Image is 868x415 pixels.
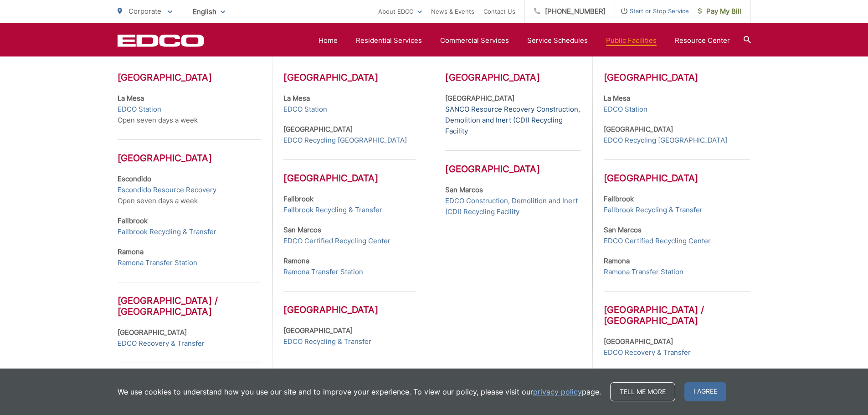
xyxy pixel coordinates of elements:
[283,125,353,133] strong: [GEOGRAPHIC_DATA]
[610,382,675,401] a: Tell me more
[675,35,730,46] a: Resource Center
[118,174,261,206] p: Open seven days a week
[283,236,390,246] a: EDCO Certified Recycling Center
[527,35,588,46] a: Service Schedules
[118,386,601,397] p: We use cookies to understand how you use our site and to improve your experience. To view our pol...
[445,72,580,83] h3: [GEOGRAPHIC_DATA]
[118,338,205,349] a: EDCO Recovery & Transfer
[283,291,416,315] h3: [GEOGRAPHIC_DATA]
[533,386,582,397] a: privacy policy
[604,266,683,277] a: Ramona Transfer Station
[483,6,515,17] a: Contact Us
[283,94,310,102] strong: La Mesa
[604,256,630,265] strong: Ramona
[283,72,416,83] h3: [GEOGRAPHIC_DATA]
[283,104,327,115] a: EDCO Station
[118,93,261,126] p: Open seven days a week
[440,35,509,46] a: Commercial Services
[283,336,371,347] a: EDCO Recycling & Transfer
[318,35,338,46] a: Home
[378,6,422,17] a: About EDCO
[118,139,261,164] h3: [GEOGRAPHIC_DATA]
[445,94,514,102] strong: [GEOGRAPHIC_DATA]
[684,382,726,401] span: I agree
[118,94,144,102] strong: La Mesa
[118,34,204,47] a: EDCD logo. Return to the homepage.
[606,35,657,46] a: Public Facilities
[283,195,313,203] strong: Fallbrook
[604,337,673,346] strong: [GEOGRAPHIC_DATA]
[118,174,151,183] strong: Escondido
[118,257,197,268] a: Ramona Transfer Station
[445,104,580,137] a: SANCO Resource Recovery Construction, Demolition and Inert (CDI) Recycling Facility
[283,135,407,146] a: EDCO Recycling [GEOGRAPHIC_DATA]
[283,326,353,335] strong: [GEOGRAPHIC_DATA]
[356,35,422,46] a: Residential Services
[604,125,673,133] strong: [GEOGRAPHIC_DATA]
[604,347,691,358] a: EDCO Recovery & Transfer
[186,4,232,20] span: English
[445,195,580,217] a: EDCO Construction, Demolition and Inert (CDI) Recycling Facility
[604,159,750,184] h3: [GEOGRAPHIC_DATA]
[283,225,321,234] strong: San Marcos
[604,236,711,246] a: EDCO Certified Recycling Center
[698,6,741,17] span: Pay My Bill
[118,226,216,237] a: Fallbrook Recycling & Transfer
[118,184,216,195] a: Escondido Resource Recovery
[604,205,703,215] a: Fallbrook Recycling & Transfer
[283,205,382,215] a: Fallbrook Recycling & Transfer
[604,225,642,234] strong: San Marcos
[283,256,309,265] strong: Ramona
[118,247,144,256] strong: Ramona
[604,291,750,326] h3: [GEOGRAPHIC_DATA] / [GEOGRAPHIC_DATA]
[283,159,416,184] h3: [GEOGRAPHIC_DATA]
[604,135,727,146] a: EDCO Recycling [GEOGRAPHIC_DATA]
[604,94,630,102] strong: La Mesa
[604,72,750,83] h3: [GEOGRAPHIC_DATA]
[604,104,647,115] a: EDCO Station
[118,104,161,115] a: EDCO Station
[604,195,634,203] strong: Fallbrook
[128,7,161,15] span: Corporate
[118,72,261,83] h3: [GEOGRAPHIC_DATA]
[445,185,483,194] strong: San Marcos
[431,6,474,17] a: News & Events
[118,328,187,337] strong: [GEOGRAPHIC_DATA]
[118,282,261,317] h3: [GEOGRAPHIC_DATA] / [GEOGRAPHIC_DATA]
[445,150,580,174] h3: [GEOGRAPHIC_DATA]
[118,216,148,225] strong: Fallbrook
[283,266,363,277] a: Ramona Transfer Station
[118,363,261,387] h3: [GEOGRAPHIC_DATA]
